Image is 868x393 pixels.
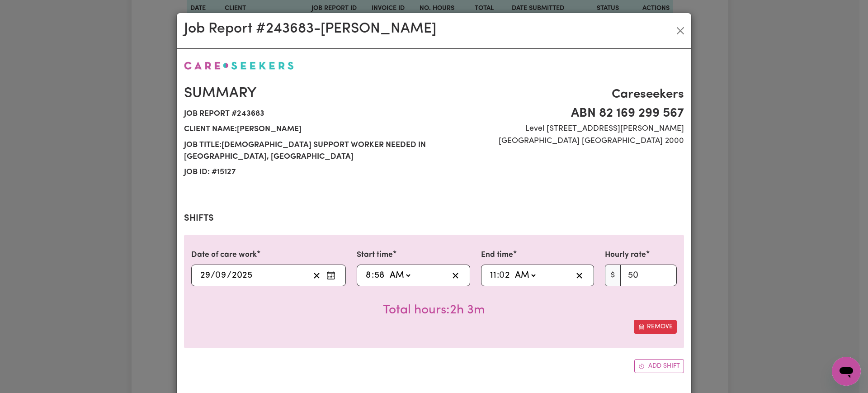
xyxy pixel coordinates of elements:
input: ---- [231,269,253,282]
span: [GEOGRAPHIC_DATA] [GEOGRAPHIC_DATA] 2000 [439,135,684,147]
input: -- [490,269,497,282]
span: / [227,270,231,280]
span: Careseekers [439,85,684,104]
span: Job report # 243683 [184,106,429,122]
img: Careseekers logo [184,62,294,70]
button: Close [673,24,688,38]
span: Job title: [DEMOGRAPHIC_DATA] Support Worker Needed In [GEOGRAPHIC_DATA], [GEOGRAPHIC_DATA] [184,137,429,165]
label: Date of care work [191,249,257,261]
input: -- [216,269,227,282]
button: Remove this shift [634,320,677,334]
label: Hourly rate [605,249,646,261]
span: : [497,270,499,280]
input: -- [200,269,211,282]
button: Add another shift [634,359,684,373]
label: Start time [357,249,393,261]
iframe: Button to launch messaging window [832,357,861,386]
span: Total hours worked: 2 hours 3 minutes [383,304,485,317]
span: Job ID: # 15127 [184,165,429,180]
span: : [372,270,374,280]
span: 0 [215,271,221,280]
h2: Job Report # 243683 - [PERSON_NAME] [184,20,436,38]
span: Level [STREET_ADDRESS][PERSON_NAME] [439,123,684,135]
button: Enter the date of care work [324,269,338,282]
span: $ [605,265,621,286]
input: -- [500,269,510,282]
span: / [211,270,215,280]
input: -- [365,269,372,282]
label: End time [481,249,513,261]
h2: Summary [184,85,429,102]
input: -- [374,269,385,282]
span: 0 [499,271,505,280]
span: Client name: [PERSON_NAME] [184,122,429,137]
button: Clear date [310,269,324,282]
h2: Shifts [184,213,684,224]
span: ABN 82 169 299 567 [439,104,684,123]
